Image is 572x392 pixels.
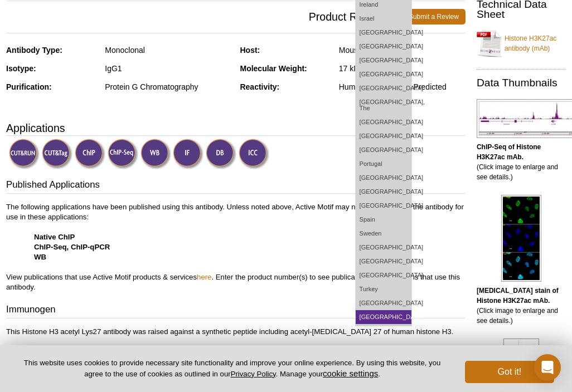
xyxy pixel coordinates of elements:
[477,78,566,88] h2: Data Thumbnails
[108,139,138,169] img: ChIP-Seq Validated
[501,195,541,282] img: Histone H3K27ac antibody (mAb) tested by immunofluorescence.
[356,241,411,254] a: [GEOGRAPHIC_DATA]
[6,303,466,318] h3: Immunogen
[477,286,566,326] p: (Click image to enlarge and see details.)
[356,268,411,282] a: [GEOGRAPHIC_DATA]
[356,310,411,324] a: [GEOGRAPHIC_DATA]
[477,287,559,305] b: [MEDICAL_DATA] stain of Histone H3K27ac mAb.
[356,81,411,95] a: [GEOGRAPHIC_DATA]
[402,9,466,24] a: Submit a Review
[197,273,211,281] a: here
[339,63,466,73] div: 17 kDa
[356,40,411,53] a: [GEOGRAPHIC_DATA]
[356,296,411,310] a: [GEOGRAPHIC_DATA]
[6,46,62,55] strong: Antibody Type:
[356,171,411,185] a: [GEOGRAPHIC_DATA]
[18,358,447,379] p: This website uses cookies to provide necessary site functionality and improve your online experie...
[356,53,411,67] a: [GEOGRAPHIC_DATA]
[6,120,466,136] h3: Applications
[6,178,466,194] h3: Published Applications
[6,82,52,91] strong: Purification:
[231,370,276,378] a: Privacy Policy
[105,82,231,92] div: Protein G Chromatography
[206,139,236,169] img: Dot Blot Validated
[356,115,411,129] a: [GEOGRAPHIC_DATA]
[42,139,72,169] img: CUT&Tag Validated
[356,254,411,268] a: [GEOGRAPHIC_DATA]
[356,157,411,171] a: Portugal
[323,369,378,378] button: cookie settings
[34,253,46,261] strong: WB
[339,82,466,92] div: Human, Wide Range Predicted
[6,64,36,73] strong: Isotype:
[6,9,402,24] span: Product Review
[239,139,269,169] img: Immunocytochemistry Validated
[356,143,411,157] a: [GEOGRAPHIC_DATA]
[9,139,40,169] img: CUT&RUN Validated
[477,27,566,60] a: Histone H3K27ac antibody (mAb)
[34,243,110,251] strong: ChIP-Seq, ChIP-qPCR
[34,233,75,241] strong: Native ChIP
[477,142,566,182] p: (Click image to enlarge and see details.)
[356,199,411,213] a: [GEOGRAPHIC_DATA]
[105,63,231,73] div: IgG1
[356,95,411,115] a: [GEOGRAPHIC_DATA], The
[240,82,280,91] strong: Reactivity:
[356,185,411,199] a: [GEOGRAPHIC_DATA]
[356,213,411,227] a: Spain
[339,45,466,55] div: Mouse
[173,139,203,169] img: Immunofluorescence Validated
[140,139,171,169] img: Western Blot Validated
[356,282,411,296] a: Turkey
[356,129,411,143] a: [GEOGRAPHIC_DATA]
[240,46,260,55] strong: Host:
[534,354,561,381] div: Open Intercom Messenger
[356,12,411,26] a: Israel
[477,143,541,161] b: ChIP-Seq of Histone H3K27ac mAb.
[6,202,466,292] p: The following applications have been published using this antibody. Unless noted above, Active Mo...
[356,26,411,40] a: [GEOGRAPHIC_DATA]
[356,227,411,241] a: Sweden
[105,45,231,55] div: Monoclonal
[240,64,307,73] strong: Molecular Weight:
[75,139,105,169] img: ChIP Validated
[356,67,411,81] a: [GEOGRAPHIC_DATA]
[465,361,554,383] button: Got it!
[6,327,466,337] p: This Histone H3 acetyl Lys27 antibody was raised against a synthetic peptide including acetyl-[ME...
